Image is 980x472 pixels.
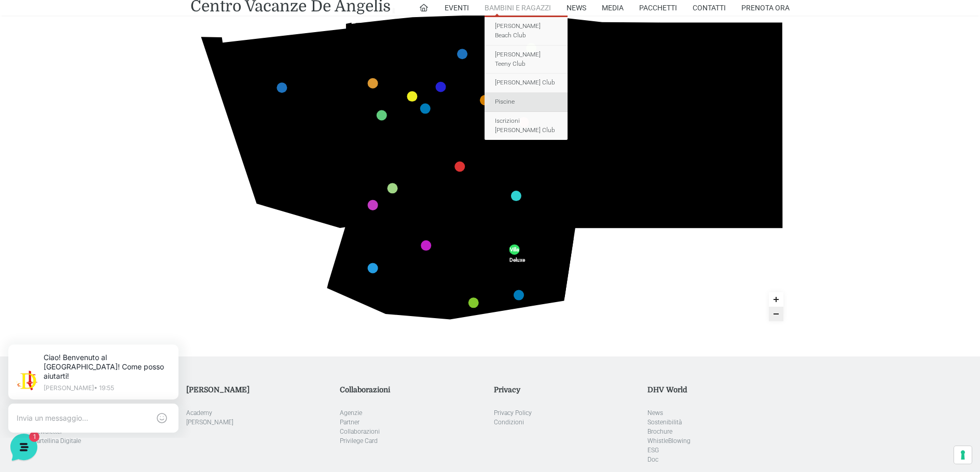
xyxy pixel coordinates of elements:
[368,78,378,89] a: Hotel marker
[647,456,658,463] a: Doc
[454,161,465,171] a: Cappellina marker
[12,95,195,126] a: [PERSON_NAME]Ciao! Benvenuto al [GEOGRAPHIC_DATA]! Come posso aiutarti!2 min fa1
[388,183,398,193] a: Villini 500 marker
[511,191,521,201] a: Villini 300 marker
[485,112,568,140] a: Iscrizioni [PERSON_NAME] Club
[8,8,174,41] h2: Ciao da De Angelis Resort 👋
[23,194,170,205] input: Cerca un articolo...
[494,419,524,426] a: Condizioni
[67,137,153,145] span: Inizia una conversazione
[168,99,191,109] p: 2 min fa
[509,246,524,262] span: Villa Deluxe
[186,409,212,417] a: Academy
[480,95,490,105] a: Holly Club marker
[494,409,532,417] a: Privacy Policy
[92,83,191,91] a: [DEMOGRAPHIC_DATA] tutto
[23,38,44,59] img: light
[954,446,972,464] button: Le tue preferenze relative al consenso per le tecnologie di tracciamento
[485,17,568,46] a: [PERSON_NAME] Beach Club
[494,385,640,394] h5: Privacy
[8,333,72,356] button: Home
[377,110,387,120] a: Piscina Grande marker
[769,292,783,307] button: Zoom in
[340,409,362,417] a: Agenzie
[485,93,568,112] a: Piscine
[104,332,111,339] span: 1
[514,290,524,300] a: Luxury marker
[647,437,691,445] a: WhistleBlowing
[468,297,479,308] a: VillePlus marker
[44,112,161,122] p: Ciao! Benvenuto al [GEOGRAPHIC_DATA]! Come posso aiutarti!
[509,244,519,254] a: Ville Deluxe marker
[181,112,191,122] span: 1
[90,347,118,356] p: Messaggi
[647,385,793,394] h5: DHV World
[340,419,360,426] a: Partner
[186,419,233,426] a: [PERSON_NAME]
[186,385,332,394] h5: [PERSON_NAME]
[8,46,174,66] p: La nostra missione è rendere la tua esperienza straordinaria!
[368,200,378,210] a: Ville Classic marker
[407,91,417,102] a: Emporio marker
[769,307,783,321] button: Zoom out
[340,385,486,394] h5: Collaborazioni
[50,21,176,49] p: Ciao! Benvenuto al [GEOGRAPHIC_DATA]! Come posso aiutarti!
[436,81,446,92] a: Teatro Piazza Grande marker
[31,347,49,356] p: Home
[44,99,161,110] span: [PERSON_NAME]
[421,240,431,251] a: Sala Meeting marker
[135,333,199,356] button: Aiuto
[647,409,663,417] a: News
[485,46,568,74] a: [PERSON_NAME] Teeny Club
[420,103,431,113] a: Teatro Piazzetta marker
[368,263,378,273] a: Sport Center marker
[340,437,378,445] a: Privilege Card
[277,82,287,93] a: Appartamenti Muratura marker
[647,428,672,435] a: Brochure
[17,83,88,91] span: Le tue conversazioni
[457,49,467,59] a: Monolocale marker
[647,447,659,454] a: ESG
[17,131,191,151] button: Inizia una conversazione
[647,419,682,426] a: Sostenibilità
[17,101,37,121] img: light
[8,432,39,463] iframe: Customerly Messenger Launcher
[72,333,136,356] button: 1Messaggi
[485,74,568,93] a: [PERSON_NAME] Club
[160,347,175,356] p: Aiuto
[33,437,81,445] a: Cartellina Digitale
[340,428,380,435] a: Collaborazioni
[17,172,81,180] span: Trova una risposta
[50,53,176,59] p: [PERSON_NAME] • 19:55
[111,172,191,180] a: Apri Centro Assistenza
